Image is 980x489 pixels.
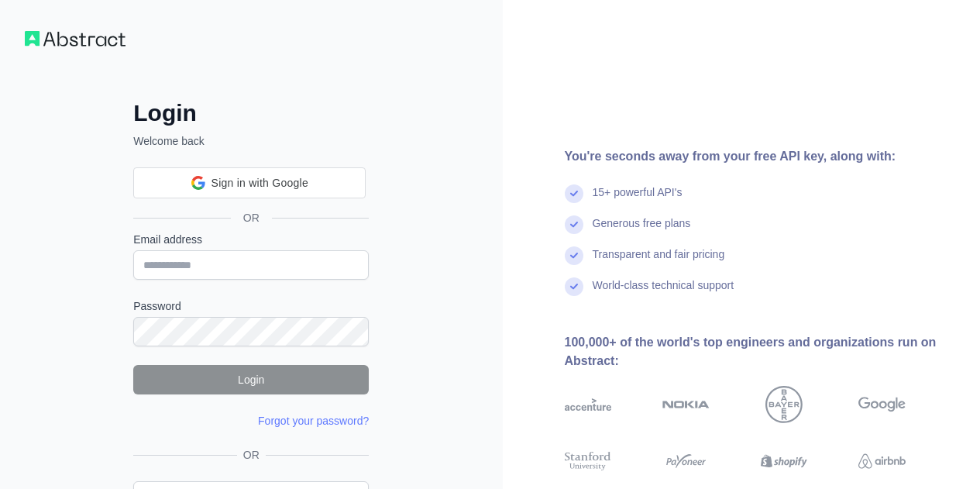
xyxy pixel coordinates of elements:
[593,277,734,308] div: World-class technical support
[565,277,583,296] img: check mark
[565,215,583,234] img: check mark
[565,386,612,423] img: accenture
[133,99,369,127] h2: Login
[593,184,683,215] div: 15+ powerful API's
[258,415,369,427] a: Forgot your password?
[237,447,266,463] span: OR
[761,449,808,473] img: shopify
[133,232,369,247] label: Email address
[565,246,583,265] img: check mark
[133,133,369,149] p: Welcome back
[565,333,956,370] div: 100,000+ of the world's top engineers and organizations run on Abstract:
[662,386,710,423] img: nokia
[133,365,369,394] button: Login
[565,147,956,166] div: You're seconds away from your free API key, along with:
[765,386,803,423] img: bayer
[565,184,583,203] img: check mark
[858,449,906,473] img: airbnb
[133,167,366,198] div: Sign in with Google
[662,449,710,473] img: payoneer
[211,175,308,191] span: Sign in with Google
[133,298,369,314] label: Password
[593,215,691,246] div: Generous free plans
[25,31,126,46] img: Workflow
[565,449,612,473] img: stanford university
[858,386,906,423] img: google
[593,246,725,277] div: Transparent and fair pricing
[231,210,272,226] span: OR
